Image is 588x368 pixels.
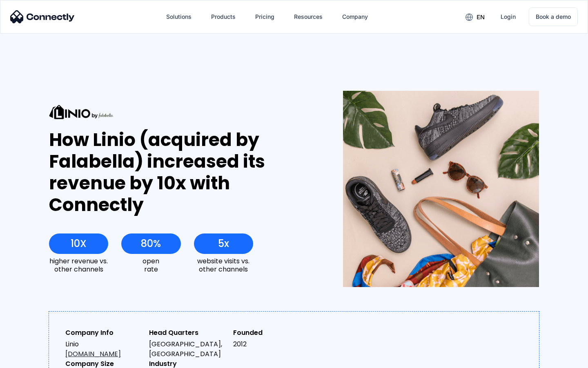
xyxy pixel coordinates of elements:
div: 5x [218,238,229,249]
div: website visits vs. other channels [194,257,253,273]
div: Solutions [166,11,192,22]
div: 2012 [233,339,310,349]
div: en [459,11,491,23]
div: Company [336,7,374,27]
div: higher revenue vs. other channels [49,257,108,273]
img: Connectly Logo [10,10,75,23]
div: Resources [294,11,323,22]
div: 10X [71,238,87,249]
a: Login [494,7,522,27]
div: 80% [141,238,161,249]
div: Company Info [65,328,143,338]
ul: Language list [16,354,49,365]
div: Products [205,7,242,27]
div: Company [342,11,368,22]
div: How Linio (acquired by Falabella) increased its revenue by 10x with Connectly [49,129,313,215]
a: Book a demo [529,7,578,26]
div: [GEOGRAPHIC_DATA], [GEOGRAPHIC_DATA] [149,339,226,359]
div: Solutions [160,7,198,27]
a: Pricing [249,7,281,27]
div: Login [501,11,516,22]
div: open rate [121,257,180,273]
div: en [477,11,485,23]
div: Linio [65,339,143,359]
div: Products [211,11,236,22]
div: Founded [233,328,310,338]
div: Head Quarters [149,328,226,338]
aside: Language selected: English [8,354,49,365]
a: [DOMAIN_NAME] [65,349,121,359]
div: Pricing [255,11,274,22]
div: Resources [287,7,329,27]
